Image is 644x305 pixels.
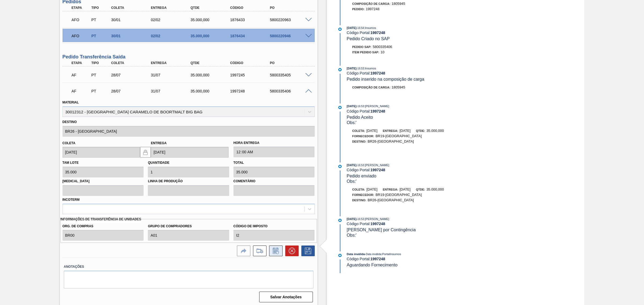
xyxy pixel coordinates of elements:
[63,161,79,165] label: Tam lote
[375,134,422,138] span: BR19-[GEOGRAPHIC_DATA]
[72,34,90,38] p: AFO
[189,34,234,38] div: 35.000,000
[63,118,315,126] label: Destino
[347,115,373,120] span: Pedido Aceito
[148,177,229,185] label: Linha de Produção
[90,61,111,65] div: Tipo
[416,129,425,132] span: Qtde:
[347,26,356,29] span: [DATE]
[110,61,155,65] div: Coleta
[366,7,379,11] span: 1997248
[364,67,376,70] span: : Insumos
[189,89,234,93] div: 35.000,000
[233,161,244,165] label: Total
[380,50,384,54] span: 10
[347,217,356,221] span: [DATE]
[347,233,357,237] span: Obs: '
[149,89,195,93] div: 31/07/2025
[72,89,90,93] p: AF
[367,129,378,133] span: [DATE]
[416,188,425,191] span: Qtde:
[371,31,385,35] strong: 1997248
[338,219,342,222] img: atual
[72,73,90,77] p: AF
[63,101,79,104] label: Material
[233,222,315,230] label: Código de Imposto
[70,85,92,97] div: Aguardando Faturamento
[338,106,342,109] img: atual
[149,18,195,22] div: 02/02/2025
[151,147,229,158] input: dd/mm/yyyy
[90,6,111,10] div: Tipo
[229,34,274,38] div: 1876434
[299,246,315,256] div: Salvar Pedido
[229,6,274,10] div: Código
[259,292,313,302] button: Salvar Anotações
[357,218,364,221] span: - 16:53
[90,18,111,22] div: Pedido de Transferência
[70,6,92,10] div: Etapa
[63,177,144,185] label: [MEDICAL_DATA]
[110,18,155,22] div: 30/01/2025
[148,161,169,165] label: Quantidade
[149,6,195,10] div: Entrega
[229,89,274,93] div: 1997248
[269,18,314,22] div: 5800220963
[189,6,234,10] div: Qtde
[383,188,398,191] span: Entrega:
[426,129,444,133] span: 35.000,000
[70,30,92,42] div: Aguardando Fornecimento
[371,109,385,113] strong: 1997248
[70,14,92,26] div: Aguardando Fornecimento
[352,135,374,138] span: Fornecedor:
[391,2,405,6] span: 1805945
[269,61,314,65] div: PO
[347,257,474,261] div: Código Portal:
[364,163,389,167] span: : [PERSON_NAME]
[63,198,80,202] label: Incoterm
[283,246,299,256] div: Cancelar pedido
[229,18,274,22] div: 1876433
[373,45,392,49] span: 5800335406
[149,34,195,38] div: 02/02/2025
[347,168,474,172] div: Código Portal:
[347,36,390,41] span: Pedido Criado no SAP
[338,254,342,257] img: atual
[233,177,315,185] label: Comentário
[347,174,376,178] span: Pedido enviado
[375,193,422,197] span: BR19-[GEOGRAPHIC_DATA]
[347,163,356,167] span: [DATE]
[357,27,364,29] span: - 16:54
[347,263,397,267] span: Aguardando Fornecimento
[368,198,414,202] span: BR26-[GEOGRAPHIC_DATA]
[148,222,229,230] label: Grupo de Compradores
[70,61,92,65] div: Etapa
[364,105,389,108] span: : [PERSON_NAME]
[357,105,364,108] span: - 16:53
[269,6,314,10] div: PO
[400,129,411,133] span: [DATE]
[269,73,314,77] div: 5800335405
[352,193,374,196] span: Fornecedor:
[64,263,313,271] label: Anotações
[371,257,385,261] strong: 1997248
[347,120,357,125] span: Obs: '
[338,28,342,31] img: atual
[72,18,90,22] p: AFO
[63,141,75,145] label: Coleta
[371,71,385,75] strong: 1997248
[352,8,365,11] span: Pedido :
[391,85,405,89] span: 1805945
[347,222,474,226] div: Código Portal:
[347,109,474,113] div: Código Portal:
[338,165,342,168] img: atual
[368,139,414,143] span: BR26-[GEOGRAPHIC_DATA]
[110,73,155,77] div: 28/07/2025
[269,89,314,93] div: 5800335406
[63,147,140,158] input: dd/mm/yyyy
[63,222,144,230] label: Org. de Compras
[189,61,234,65] div: Qtde
[365,253,381,256] span: - Data inválida
[110,6,155,10] div: Coleta
[364,217,389,221] span: : [PERSON_NAME]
